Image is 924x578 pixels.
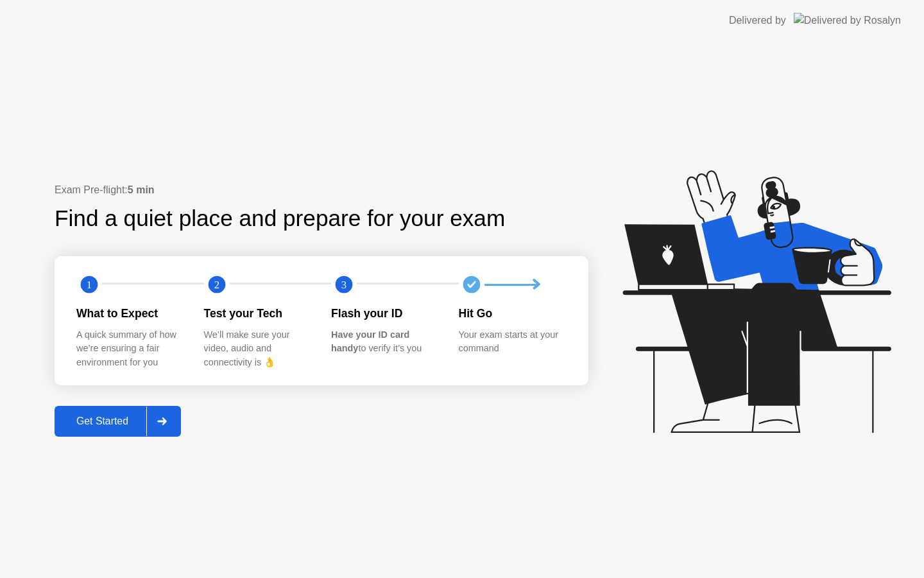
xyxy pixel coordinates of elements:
[331,305,438,322] div: Flash your ID
[331,328,438,356] div: to verify it’s you
[76,305,184,322] div: What to Expect
[459,305,566,322] div: Hit Go
[76,328,184,370] div: A quick summary of how we’re ensuring a fair environment for you
[55,406,181,437] button: Get Started
[214,279,219,291] text: 2
[204,305,311,322] div: Test your Tech
[794,13,901,28] img: Delivered by Rosalyn
[459,328,566,356] div: Your exam starts at your command
[55,182,588,198] div: Exam Pre-flight:
[128,184,155,195] b: 5 min
[331,329,409,354] b: Have your ID card handy
[58,416,146,427] div: Get Started
[204,328,311,370] div: We’ll make sure your video, audio and connectivity is 👌
[87,279,92,291] text: 1
[341,279,346,291] text: 3
[55,202,507,236] div: Find a quiet place and prepare for your exam
[729,13,786,28] div: Delivered by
